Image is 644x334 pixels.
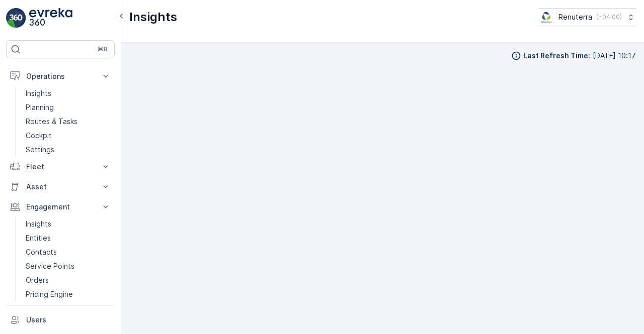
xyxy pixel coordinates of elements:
[596,13,622,21] p: ( +04:00 )
[22,129,115,143] a: Cockpit
[593,51,636,61] p: [DATE] 10:17
[558,12,592,22] p: Renuterra
[29,8,72,28] img: logo_light-DOdMpM7g.png
[22,245,115,259] a: Contacts
[539,12,554,23] img: Screenshot_2024-07-26_at_13.33.01.png
[26,117,77,127] p: Routes & Tasks
[26,289,73,299] p: Pricing Engine
[22,259,115,273] a: Service Points
[26,233,51,243] p: Entities
[6,177,115,197] button: Asset
[6,310,115,330] a: Users
[6,197,115,217] button: Engagement
[26,202,95,212] p: Engagement
[26,162,95,172] p: Fleet
[22,86,115,100] a: Insights
[22,100,115,115] a: Planning
[523,51,590,61] p: Last Refresh Time :
[26,247,57,257] p: Contacts
[26,145,54,155] p: Settings
[22,287,115,301] a: Pricing Engine
[26,315,111,325] p: Users
[26,275,49,285] p: Orders
[26,71,95,81] p: Operations
[6,66,115,86] button: Operations
[539,8,636,26] button: Renuterra(+04:00)
[26,88,51,98] p: Insights
[26,182,95,192] p: Asset
[22,143,115,157] a: Settings
[26,131,52,141] p: Cockpit
[22,217,115,231] a: Insights
[22,231,115,245] a: Entities
[98,45,108,53] p: ⌘B
[26,219,51,229] p: Insights
[26,261,74,271] p: Service Points
[6,157,115,177] button: Fleet
[129,9,177,25] p: Insights
[22,115,115,129] a: Routes & Tasks
[6,8,26,28] img: logo
[22,273,115,287] a: Orders
[26,102,54,113] p: Planning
